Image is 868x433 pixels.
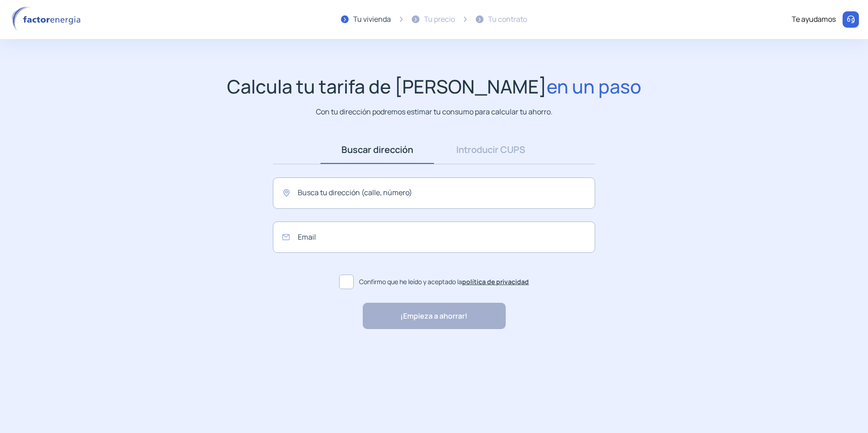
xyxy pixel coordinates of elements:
[424,14,455,25] div: Tu precio
[227,75,641,98] h1: Calcula tu tarifa de [PERSON_NAME]
[353,14,391,25] div: Tu vivienda
[846,15,855,24] img: llamar
[792,14,836,25] div: Te ayudamos
[488,14,527,25] div: Tu contrato
[316,106,552,118] p: Con tu dirección podremos estimar tu consumo para calcular tu ahorro.
[547,74,641,99] span: en un paso
[9,6,86,33] img: logo factor
[321,136,434,164] a: Buscar dirección
[462,277,529,286] a: política de privacidad
[359,277,529,287] span: Confirmo que he leído y aceptado la
[434,136,547,164] a: Introducir CUPS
